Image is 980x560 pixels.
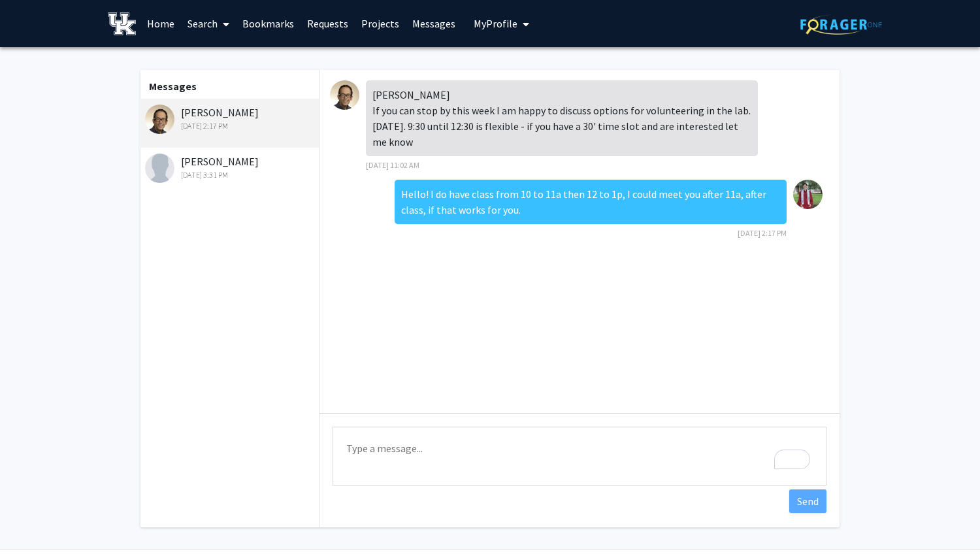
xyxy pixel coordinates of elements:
img: Jonathan Satin [145,105,174,134]
div: [PERSON_NAME] [145,105,316,132]
b: Messages [149,80,197,93]
a: Requests [301,1,355,46]
img: Mohammed Srour [793,180,823,209]
div: [PERSON_NAME] [145,154,316,181]
iframe: Chat [10,501,56,550]
a: Home [140,1,181,46]
a: Bookmarks [236,1,301,46]
a: Search [181,1,236,46]
img: University of Kentucky Logo [108,12,136,35]
span: [DATE] 11:02 AM [366,160,419,170]
a: Messages [406,1,462,46]
div: [DATE] 3:31 PM [145,169,316,181]
div: [DATE] 2:17 PM [145,120,316,132]
span: My Profile [474,17,517,30]
img: Jonathan Satin [330,80,359,110]
a: Projects [355,1,406,46]
div: [PERSON_NAME] If you can stop by this week I am happy to discuss options for volunteering in the ... [366,80,758,156]
textarea: To enrich screen reader interactions, please activate Accessibility in Grammarly extension settings [333,427,826,486]
button: Send [789,489,826,513]
img: ForagerOne Logo [800,14,882,35]
div: Hello! I do have class from 10 to 11a then 12 to 1p, I could meet you after 11a, after class, if ... [395,180,787,224]
span: [DATE] 2:17 PM [738,228,787,238]
img: Ioannis Papazoglou [145,154,174,183]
